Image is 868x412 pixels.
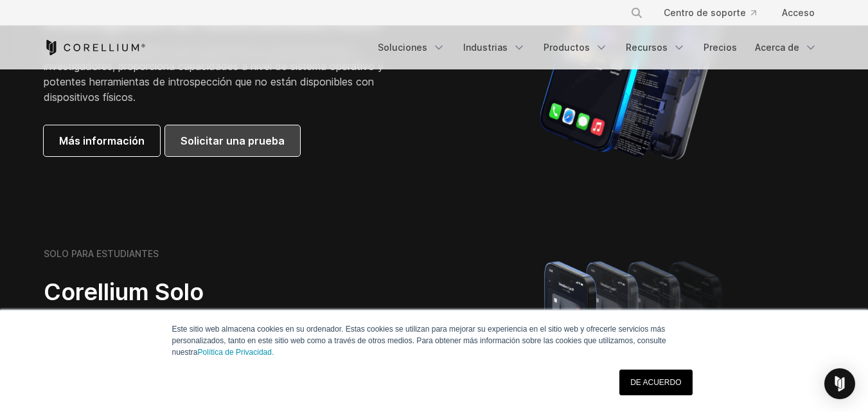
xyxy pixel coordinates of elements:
[664,7,746,18] font: Centro de soporte
[172,325,666,357] font: Este sitio web almacena cookies en su ordenador. Estas cookies se utilizan para mejorar su experi...
[619,370,692,395] a: DE ACUERDO
[378,42,427,53] font: Soluciones
[198,348,274,357] a: Política de Privacidad.
[59,134,145,147] font: Más información
[44,278,204,306] font: Corellium Solo
[630,378,681,387] font: DE ACUERDO
[44,125,160,156] a: Más información
[544,42,590,53] font: Productos
[782,7,815,18] font: Acceso
[626,42,668,53] font: Recursos
[615,1,825,24] div: Menú de navegación
[370,36,825,59] div: Menú de navegación
[625,1,648,24] button: Buscar
[181,134,285,147] font: Solicitar una prueba
[165,125,300,156] a: Solicitar una prueba
[463,42,508,53] font: Industrias
[44,40,146,55] a: Página de inicio de Corellium
[824,368,855,399] div: Open Intercom Messenger
[755,42,799,53] font: Acerca de
[704,42,737,53] font: Precios
[44,248,159,259] font: SOLO PARA ESTUDIANTES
